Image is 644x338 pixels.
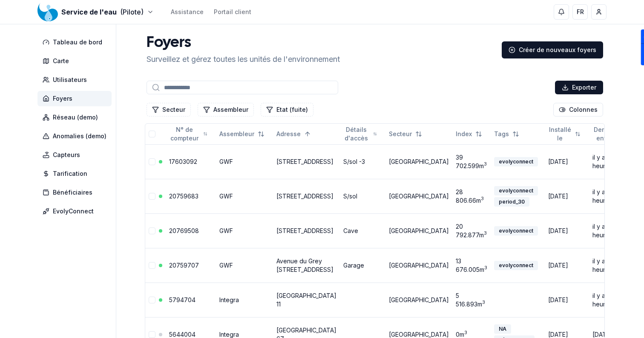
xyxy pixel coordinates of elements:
[545,248,589,283] td: [DATE]
[37,53,115,69] a: Carte
[548,125,572,143] span: Installé le
[53,38,102,47] span: Tableau de bord
[276,130,301,138] span: Adresse
[451,127,487,141] button: Not sorted. Click to sort ascending.
[494,324,511,334] div: NA
[216,283,273,317] td: Integra
[543,127,586,141] button: Not sorted. Click to sort ascending.
[169,296,195,303] a: 5794704
[276,158,333,165] a: [STREET_ADDRESS]
[37,7,154,17] button: Service de l'eau(Pilote)
[216,213,273,248] td: GWF
[555,81,603,94] div: Exporter
[276,257,333,273] a: Avenue du Grey [STREET_ADDRESS]
[198,103,254,117] button: Filtrer les lignes
[385,248,452,283] td: [GEOGRAPHIC_DATA]
[589,283,633,317] td: il y a 2 heures
[340,179,385,213] td: S/sol
[149,262,155,269] button: Sélectionner la ligne
[53,132,106,140] span: Anomalies (demo)
[489,127,524,141] button: Not sorted. Click to sort ascending.
[338,127,382,141] button: Not sorted. Click to sort ascending.
[53,94,72,103] span: Foyers
[464,330,467,335] sup: 3
[169,158,197,165] a: 17603092
[53,207,94,216] span: EvolyConnect
[37,2,58,22] img: Service de l'eau Logo
[169,227,199,234] a: 20769508
[149,193,155,200] button: Sélectionner la ligne
[385,213,452,248] td: [GEOGRAPHIC_DATA]
[456,257,487,274] div: 13 676.005 m
[53,151,80,159] span: Capteurs
[219,130,254,138] span: Assembleur
[384,127,427,141] button: Not sorted. Click to sort ascending.
[545,283,589,317] td: [DATE]
[169,192,198,200] a: 20759683
[577,8,584,16] span: FR
[53,76,87,84] span: Utilisateurs
[545,179,589,213] td: [DATE]
[553,103,603,117] button: Cocher les colonnes
[589,213,633,248] td: il y a 3 heures
[456,153,487,170] div: 39 702.599 m
[502,41,603,58] a: Créer de nouveaux foyers
[149,158,155,165] button: Sélectionner la ligne
[169,331,195,338] a: 5644004
[494,157,538,166] div: evolyconnect
[37,91,115,106] a: Foyers
[37,185,115,200] a: Bénéficiaires
[545,144,589,179] td: [DATE]
[545,213,589,248] td: [DATE]
[484,265,487,271] sup: 3
[589,248,633,283] td: il y a 2 heures
[572,4,588,20] button: FR
[169,262,199,269] a: 20759707
[456,291,487,309] div: 5 516.893 m
[271,127,316,141] button: Sorted ascending. Click to sort descending.
[61,7,117,17] span: Service de l'eau
[147,35,340,52] h1: Foyers
[385,283,452,317] td: [GEOGRAPHIC_DATA]
[494,197,529,207] div: period_30
[37,166,115,181] a: Tarification
[340,144,385,179] td: S/sol -3
[589,179,633,213] td: il y a une heure
[592,125,617,143] span: Dernièr envoi
[494,261,538,270] div: evolyconnect
[120,7,144,17] span: (Pilote)
[149,331,155,338] button: Sélectionner la ligne
[149,227,155,234] button: Sélectionner la ligne
[37,204,115,219] a: EvolyConnect
[276,227,333,234] a: [STREET_ADDRESS]
[147,53,340,65] p: Surveillez et gérez toutes les unités de l'environnement
[456,130,472,138] span: Index
[494,186,538,195] div: evolyconnect
[214,8,251,16] a: Portail client
[37,128,115,144] a: Anomalies (demo)
[37,110,115,125] a: Réseau (demo)
[147,103,191,117] button: Filtrer les lignes
[456,188,487,205] div: 28 806.66 m
[216,248,273,283] td: GWF
[343,125,370,143] span: Détails d'accès
[587,127,630,141] button: Not sorted. Click to sort ascending.
[389,130,412,138] span: Secteur
[171,8,204,16] a: Assistance
[37,147,115,163] a: Capteurs
[149,131,155,137] button: Tout sélectionner
[216,179,273,213] td: GWF
[216,144,273,179] td: GWF
[53,169,87,178] span: Tarification
[214,127,270,141] button: Not sorted. Click to sort ascending.
[340,248,385,283] td: Garage
[385,179,452,213] td: [GEOGRAPHIC_DATA]
[37,35,115,50] a: Tableau de bord
[169,125,200,143] span: N° de compteur
[482,300,485,305] sup: 3
[494,130,509,138] span: Tags
[164,127,213,141] button: Not sorted. Click to sort ascending.
[494,226,538,236] div: evolyconnect
[456,222,487,239] div: 20 792.877 m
